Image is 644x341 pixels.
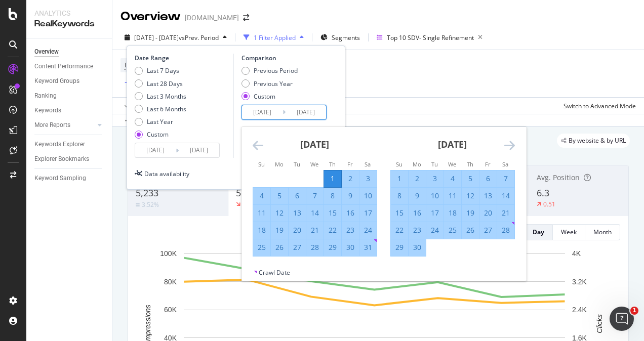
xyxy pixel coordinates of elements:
[254,33,296,42] div: 1 Filter Applied
[243,14,249,21] div: arrow-right-arrow-left
[572,306,587,314] text: 2.4K
[408,170,426,187] td: Selected. Monday, September 2, 2024
[359,208,377,218] div: 17
[270,239,288,256] td: Selected. Monday, August 26, 2024
[408,187,426,204] td: Selected. Monday, September 9, 2024
[34,120,70,131] div: More Reports
[258,160,265,168] small: Su
[306,204,324,222] td: Selected. Wednesday, August 14, 2024
[341,222,359,239] td: Selected. Friday, August 23, 2024
[359,222,377,239] td: Selected. Saturday, August 24, 2024
[324,191,341,201] div: 8
[342,242,359,252] div: 30
[120,98,150,114] button: Apply
[342,225,359,235] div: 23
[479,204,497,222] td: Selected. Friday, September 20, 2024
[438,138,467,150] strong: [DATE]
[271,191,288,201] div: 5
[593,228,612,236] div: Month
[135,54,231,62] div: Date Range
[179,143,219,157] input: End Date
[342,174,359,184] div: 2
[135,79,186,88] div: Last 28 Days
[467,160,473,168] small: Th
[444,170,461,187] td: Selected. Wednesday, September 4, 2024
[479,187,497,204] td: Selected. Friday, September 13, 2024
[444,191,461,201] div: 11
[275,160,284,168] small: Mo
[387,33,474,42] div: Top 10 SDV- Single Refinement
[179,33,219,42] span: vs Prev. Period
[444,174,461,184] div: 4
[502,160,508,168] small: Sa
[135,105,186,113] div: Last 6 Months
[253,225,270,235] div: 18
[409,225,426,235] div: 23
[497,204,514,222] td: Selected. Saturday, September 21, 2024
[479,174,497,184] div: 6
[359,225,377,235] div: 24
[253,242,270,252] div: 25
[409,242,426,252] div: 30
[253,139,263,152] div: Move backward to switch to the previous month.
[253,191,270,201] div: 4
[426,187,444,204] td: Selected. Tuesday, September 10, 2024
[324,170,341,187] td: Selected as start date. Thursday, August 1, 2024
[341,187,359,204] td: Selected. Friday, August 9, 2024
[462,191,479,201] div: 12
[342,208,359,218] div: 16
[294,160,300,168] small: Tu
[324,174,341,184] div: 1
[125,61,144,69] span: Device
[390,187,408,204] td: Selected. Sunday, September 8, 2024
[34,76,79,87] div: Keyword Groups
[34,18,104,30] div: RealKeywords
[572,249,581,258] text: 4K
[497,170,514,187] td: Selected. Saturday, September 7, 2024
[391,242,408,252] div: 29
[241,127,526,268] div: Calendar
[359,187,377,204] td: Selected. Saturday, August 10, 2024
[34,173,86,184] div: Keyword Sampling
[164,278,177,286] text: 80K
[479,222,497,239] td: Selected. Friday, September 27, 2024
[426,222,444,239] td: Selected. Tuesday, September 24, 2024
[553,224,585,240] button: Week
[242,105,283,119] input: Start Date
[271,208,288,218] div: 12
[572,278,587,286] text: 3.2K
[288,239,306,256] td: Selected. Tuesday, August 27, 2024
[34,8,104,18] div: Analytics
[253,222,270,239] td: Selected. Sunday, August 18, 2024
[390,204,408,222] td: Selected. Sunday, September 15, 2024
[310,160,318,168] small: We
[391,191,408,201] div: 8
[373,29,487,46] button: Top 10 SDV- Single Refinement
[461,204,479,222] td: Selected. Thursday, September 19, 2024
[288,187,306,204] td: Selected. Tuesday, August 6, 2024
[359,239,377,256] td: Selected. Saturday, August 31, 2024
[569,138,626,144] span: By website & by URL
[396,160,402,168] small: Su
[270,204,288,222] td: Selected. Monday, August 12, 2024
[253,208,270,218] div: 11
[462,225,479,235] div: 26
[444,187,461,204] td: Selected. Wednesday, September 11, 2024
[253,187,270,204] td: Selected. Sunday, August 4, 2024
[142,200,159,209] div: 3.52%
[391,174,408,184] div: 1
[426,204,444,222] td: Selected. Tuesday, September 17, 2024
[461,170,479,187] td: Selected. Thursday, September 5, 2024
[543,200,555,208] div: 0.51
[147,79,183,88] div: Last 28 Days
[497,191,514,201] div: 14
[259,268,290,277] div: Crawl Date
[408,204,426,222] td: Selected. Monday, September 16, 2024
[359,242,377,252] div: 31
[306,208,324,218] div: 14
[254,92,275,101] div: Custom
[479,208,497,218] div: 20
[324,208,341,218] div: 15
[324,222,341,239] td: Selected. Thursday, August 22, 2024
[324,242,341,252] div: 29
